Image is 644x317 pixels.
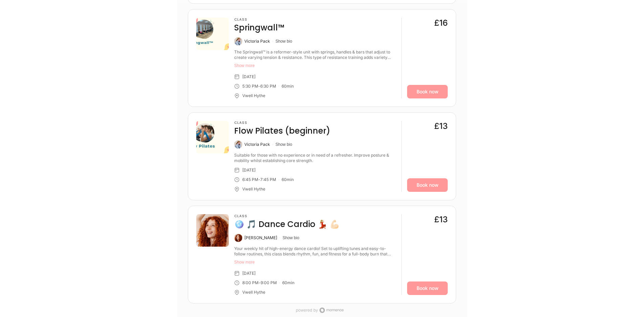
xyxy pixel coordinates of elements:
[434,18,448,28] div: £16
[234,49,396,60] div: The Springwall™ is a reformer-style unit with springs, handles & bars that adjust to create varyi...
[242,84,258,89] div: 5:30 PM
[196,121,229,153] img: aa553f9f-2931-4451-b727-72da8bd8ddcb.png
[244,235,277,241] div: [PERSON_NAME]
[282,84,294,89] div: 60 min
[282,177,294,182] div: 60 min
[242,186,265,192] div: Vwell Hythe
[261,280,277,286] div: 9:00 PM
[275,39,292,44] button: Show bio
[407,85,448,98] a: Book now
[196,214,229,247] img: 157770-picture.jpg
[234,153,396,163] div: Suitable for those with no experience or in need of a refresher. Improve posture & mobility whils...
[242,167,256,173] div: [DATE]
[244,142,270,147] div: Victoria Pack
[234,234,242,242] img: Caitlin McCarthy
[234,63,396,68] button: Show more
[242,177,258,182] div: 6:45 PM
[234,22,284,33] h4: Springwall™
[407,178,448,192] a: Book now
[234,214,340,218] h3: Class
[260,177,276,182] div: 7:45 PM
[283,235,299,241] button: Show bio
[259,280,261,286] div: -
[234,140,242,149] img: Victoria Pack
[234,126,330,136] h4: Flow Pilates (beginner)
[258,177,260,182] div: -
[196,18,229,50] img: 5d9617d8-c062-43cb-9683-4a4abb156b5d.png
[434,121,448,132] div: £13
[275,142,292,147] button: Show bio
[234,259,396,265] button: Show more
[242,271,256,276] div: [DATE]
[282,280,294,286] div: 60 min
[434,214,448,225] div: £13
[242,280,259,286] div: 8:00 PM
[258,84,260,89] div: -
[234,246,396,257] div: Your weekly hit of high-energy dance cardio! Set to uplifting tunes and easy-to-follow routines, ...
[234,37,242,45] img: Victoria Pack
[242,290,265,295] div: Vwell Hythe
[407,281,448,295] a: Book now
[234,219,340,230] h4: 🪩 🎵 Dance Cardio 💃🏼 💪🏻
[242,93,265,98] div: Vwell Hythe
[242,74,256,80] div: [DATE]
[234,121,330,125] h3: Class
[234,18,284,22] h3: Class
[260,84,276,89] div: 6:30 PM
[244,39,270,44] div: Victoria Pack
